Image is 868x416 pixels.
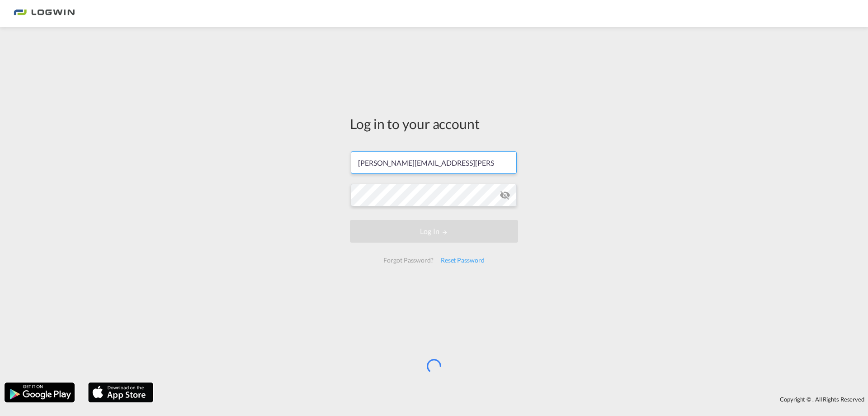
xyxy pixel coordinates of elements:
[437,252,488,268] div: Reset Password
[14,4,75,24] img: 2761ae10d95411efa20a1f5e0282d2d7.png
[350,114,518,133] div: Log in to your account
[500,190,510,201] md-icon: icon-eye-off
[351,151,517,174] input: Enter email/phone number
[350,220,518,243] button: LOGIN
[87,382,154,403] img: apple.png
[4,382,75,403] img: google.png
[380,252,437,268] div: Forgot Password?
[158,392,868,407] div: Copyright © . All Rights Reserved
